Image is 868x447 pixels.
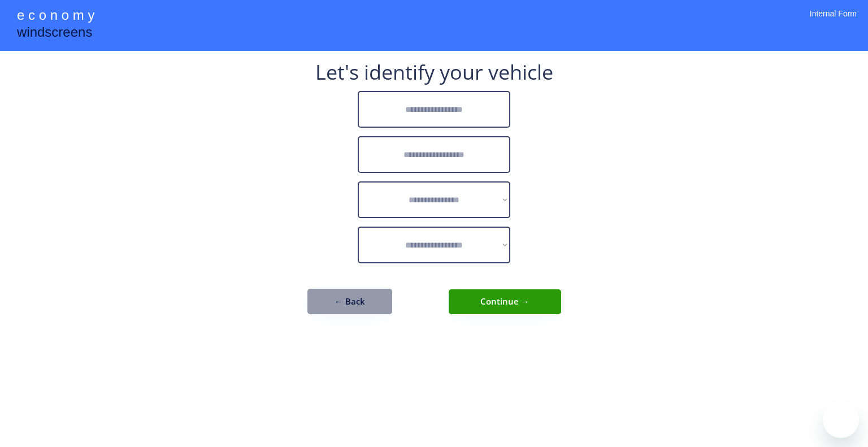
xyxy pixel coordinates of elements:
div: windscreens [17,23,92,45]
div: Internal Form [810,8,857,34]
iframe: Button to launch messaging window [823,402,859,438]
button: ← Back [307,289,392,314]
button: Continue → [449,289,561,314]
div: Let's identify your vehicle [315,62,553,83]
div: e c o n o m y [17,6,94,27]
